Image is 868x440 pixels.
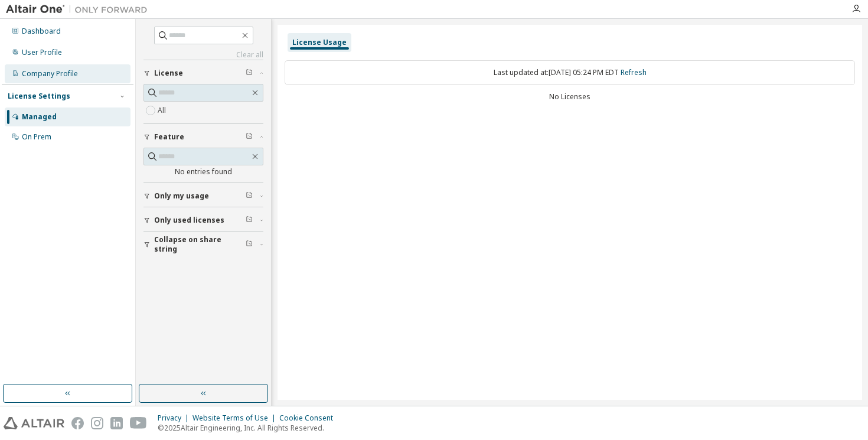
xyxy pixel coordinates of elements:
[22,132,51,142] div: On Prem
[4,417,64,429] img: altair_logo.svg
[143,183,263,209] button: Only my usage
[279,413,340,423] div: Cookie Consent
[246,216,253,225] span: Clear filter
[22,112,57,122] div: Managed
[22,27,61,36] div: Dashboard
[154,191,209,201] span: Only my usage
[154,235,246,254] span: Collapse on share string
[246,132,253,142] span: Clear filter
[91,417,103,429] img: instagram.svg
[246,191,253,201] span: Clear filter
[143,50,263,60] a: Clear all
[158,423,340,433] p: © 2025 Altair Engineering, Inc. All Rights Reserved.
[192,413,279,423] div: Website Terms of Use
[143,60,263,86] button: License
[22,48,62,57] div: User Profile
[285,60,855,85] div: Last updated at: [DATE] 05:24 PM EDT
[143,167,263,177] div: No entries found
[154,132,184,142] span: Feature
[246,240,253,249] span: Clear filter
[285,92,855,102] div: No Licenses
[143,232,263,258] button: Collapse on share string
[8,92,70,101] div: License Settings
[6,4,154,15] img: Altair One
[110,417,123,429] img: linkedin.svg
[22,69,78,79] div: Company Profile
[158,103,168,118] label: All
[292,38,347,47] div: License Usage
[621,67,647,77] a: Refresh
[130,417,147,429] img: youtube.svg
[143,124,263,150] button: Feature
[158,413,192,423] div: Privacy
[246,69,253,78] span: Clear filter
[154,216,224,225] span: Only used licenses
[71,417,84,429] img: facebook.svg
[143,207,263,233] button: Only used licenses
[154,69,183,78] span: License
